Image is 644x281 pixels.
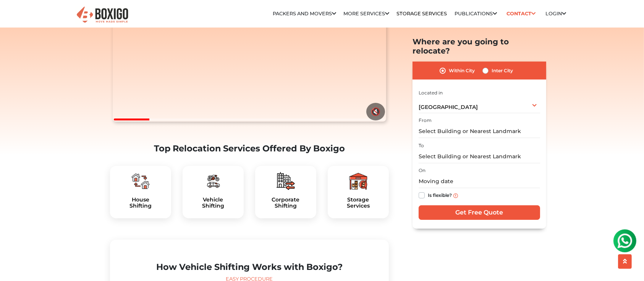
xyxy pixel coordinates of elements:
[618,254,632,269] button: scroll up
[131,172,150,190] img: boxigo_packers_and_movers_plan
[116,262,383,272] h2: How Vehicle Shifting Works with Boxigo?
[110,143,389,154] h2: Top Relocation Services Offered By Boxigo
[419,142,424,149] label: To
[189,197,238,210] a: VehicleShifting
[396,11,447,16] a: Storage Services
[419,104,478,110] span: [GEOGRAPHIC_DATA]
[277,172,295,190] img: boxigo_packers_and_movers_plan
[419,149,540,163] input: Select Building or Nearest Landmark
[76,6,129,24] img: Boxigo
[419,167,426,174] label: On
[492,66,513,75] label: Inter City
[366,103,385,120] button: 🔇
[419,89,443,96] label: Located in
[349,172,367,190] img: boxigo_packers_and_movers_plan
[419,205,540,220] input: Get Free Quote
[116,197,165,210] a: HouseShifting
[343,11,389,16] a: More services
[453,193,458,198] img: info
[455,11,497,16] a: Publications
[428,191,452,199] label: Is flexible?
[449,66,475,75] label: Within City
[419,125,540,138] input: Select Building or Nearest Landmark
[116,197,165,210] h5: House Shifting
[545,11,566,16] a: Login
[413,37,546,55] h2: Where are you going to relocate?
[189,197,238,210] h5: Vehicle Shifting
[261,197,310,210] a: CorporateShifting
[204,172,222,190] img: boxigo_packers_and_movers_plan
[504,8,538,19] a: Contact
[261,197,310,210] h5: Corporate Shifting
[334,197,383,210] a: StorageServices
[419,117,432,124] label: From
[419,175,540,188] input: Moving date
[273,11,336,16] a: Packers and Movers
[8,8,23,23] img: whatsapp-icon.svg
[334,197,383,210] h5: Storage Services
